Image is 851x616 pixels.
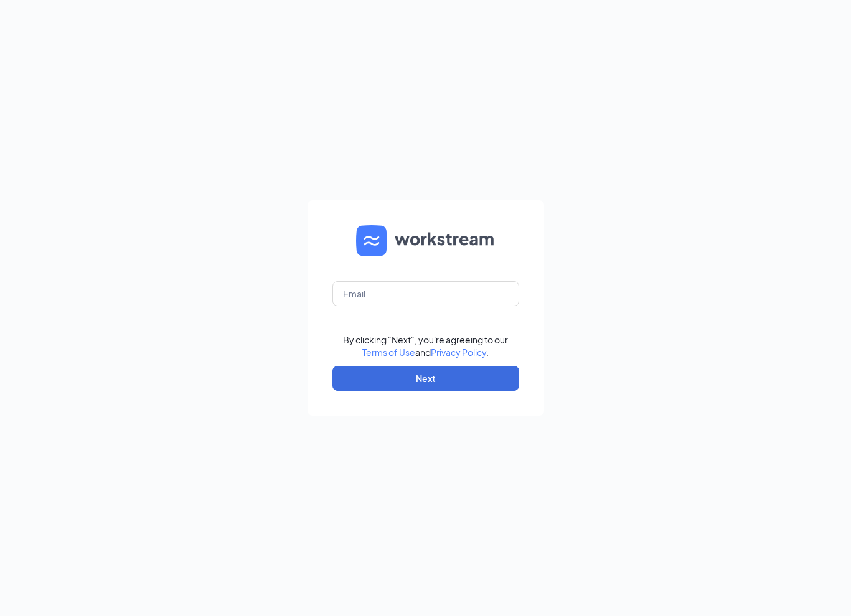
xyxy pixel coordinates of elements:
button: Next [332,366,519,391]
a: Privacy Policy [431,347,486,358]
a: Terms of Use [362,347,415,358]
div: By clicking "Next", you're agreeing to our and . [343,334,508,358]
input: Email [332,281,519,306]
img: WS logo and Workstream text [356,225,496,256]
